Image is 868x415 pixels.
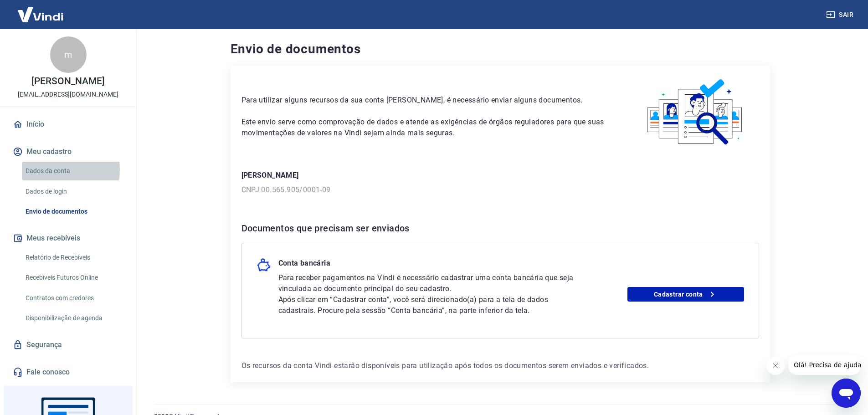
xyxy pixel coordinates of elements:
img: Vindi [11,0,70,28]
iframe: Mensagem da empresa [788,355,861,375]
button: Meus recebíveis [11,228,125,248]
img: money_pork.0c50a358b6dafb15dddc3eea48f23780.svg [257,258,271,272]
iframe: Botão para abrir a janela de mensagens [832,379,861,408]
p: Para utilizar alguns recursos da sua conta [PERSON_NAME], é necessário enviar alguns documentos. [241,95,610,106]
h6: Documentos que precisam ser enviados [241,221,759,236]
p: Após clicar em “Cadastrar conta”, você será direcionado(a) para a tela de dados cadastrais. Procu... [278,294,581,316]
a: Dados da conta [22,162,125,180]
button: Meu cadastro [11,142,125,162]
a: Segurança [11,335,125,355]
button: Sair [824,6,857,23]
p: Os recursos da conta Vindi estarão disponíveis para utilização após todos os documentos serem env... [241,360,759,371]
a: Contratos com credores [22,289,125,307]
img: waiting_documents.41d9841a9773e5fdf392cede4d13b617.svg [632,77,759,148]
p: Para receber pagamentos na Vindi é necessário cadastrar uma conta bancária que seja vinculada ao ... [278,272,581,294]
p: CNPJ 00.565.905/0001-09 [241,184,759,195]
span: Olá! Precisa de ajuda? [5,6,77,14]
a: Cadastrar conta [627,287,744,302]
h4: Envio de documentos [231,40,770,58]
iframe: Fechar mensagem [766,357,785,375]
a: Envio de documentos [22,202,125,221]
p: Este envio serve como comprovação de dados e atende as exigências de órgãos reguladores para que ... [241,117,610,138]
a: Disponibilização de agenda [22,309,125,328]
a: Dados de login [22,182,125,201]
a: Início [11,114,125,134]
div: m [50,36,87,73]
a: Relatório de Recebíveis [22,248,125,267]
p: [EMAIL_ADDRESS][DOMAIN_NAME] [18,90,118,99]
a: Fale conosco [11,362,125,382]
p: Conta bancária [278,258,331,272]
p: [PERSON_NAME] [241,170,759,181]
p: [PERSON_NAME] [31,77,104,86]
a: Recebíveis Futuros Online [22,268,125,287]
